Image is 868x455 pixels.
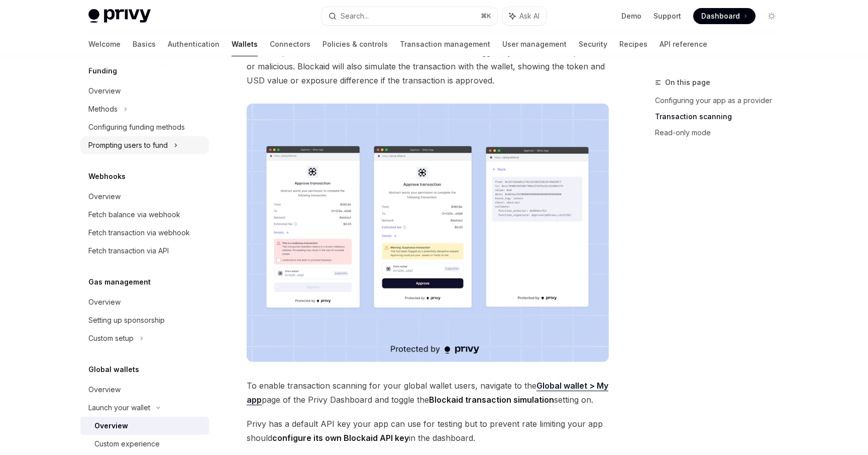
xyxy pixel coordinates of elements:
a: Demo [621,11,641,21]
div: Custom experience [94,438,160,450]
a: Dashboard [693,8,755,24]
div: Search... [341,10,369,22]
a: Fetch transaction via webhook [80,224,209,242]
div: Overview [88,191,121,203]
h5: Gas management [88,276,151,288]
strong: configure its own Blockaid API key [272,433,409,443]
div: Prompting users to fund [88,139,168,151]
a: Wallets [232,32,258,56]
span: On this page [665,76,710,88]
button: Search...⌘K [321,7,497,25]
a: Setting up sponsorship [80,311,209,329]
a: Policies & controls [322,32,388,56]
div: Overview [88,384,121,396]
a: Configuring funding methods [80,118,209,136]
a: Configuring your app as a provider [655,93,788,109]
img: light logo [88,9,151,23]
div: Configuring funding methods [88,121,185,133]
span: ⌘ K [481,12,491,20]
div: Fetch balance via webhook [88,209,180,221]
img: Transaction scanning UI [247,104,609,362]
a: Connectors [270,32,310,56]
a: Global wallet > My app [247,381,608,405]
span: Transaction scanning has two levels of security; and . With transaction validation, users will be... [247,31,609,87]
a: Overview [80,188,209,206]
div: Custom setup [88,332,134,344]
a: Fetch transaction via API [80,242,209,260]
a: Read-only mode [655,125,788,141]
a: Overview [80,381,209,399]
div: Fetch transaction via API [88,245,169,257]
a: Overview [80,82,209,100]
span: Privy has a default API key your app can use for testing but to prevent rate limiting your app sh... [247,417,609,445]
a: Basics [133,32,156,56]
a: Overview [80,417,209,435]
strong: Blockaid transaction simulation [429,395,554,405]
a: Welcome [88,32,121,56]
a: Recipes [619,32,647,56]
a: Support [654,11,681,21]
div: Setting up sponsorship [88,314,165,326]
div: Overview [94,420,128,432]
a: Overview [80,293,209,311]
span: Ask AI [519,11,539,21]
a: Security [579,32,607,56]
button: Ask AI [502,7,547,25]
div: Fetch transaction via webhook [88,227,190,239]
button: Toggle dark mode [764,8,780,24]
a: Authentication [168,32,220,56]
a: Fetch balance via webhook [80,206,209,224]
a: User management [502,32,567,56]
a: Custom experience [80,435,209,453]
div: Methods [88,103,118,115]
a: Transaction scanning [655,109,788,125]
span: To enable transaction scanning for your global wallet users, navigate to the page of the Privy Da... [247,379,609,407]
div: Overview [88,296,121,308]
a: API reference [660,32,707,56]
h5: Global wallets [88,363,139,376]
div: Launch your wallet [88,402,150,414]
h5: Webhooks [88,170,126,183]
div: Overview [88,85,121,97]
span: Dashboard [701,11,740,21]
a: Transaction management [400,32,490,56]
